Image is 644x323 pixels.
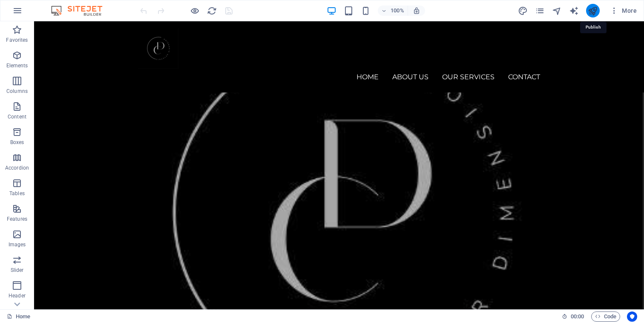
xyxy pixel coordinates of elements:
p: Features [7,216,27,222]
p: Content [8,113,26,120]
p: Tables [9,190,25,197]
p: Accordion [5,164,29,171]
p: Favorites [6,37,28,43]
a: Click to cancel selection. Double-click to open Pages [7,311,30,322]
span: : [577,313,578,320]
iframe: To enrich screen reader interactions, please activate Accessibility in Grammarly extension settings [34,21,644,309]
h6: Session time [562,311,584,322]
button: More [607,4,640,17]
p: Images [9,241,26,248]
p: Elements [6,62,28,69]
p: Columns [6,88,28,95]
span: Code [595,311,616,322]
button: Code [591,311,620,322]
span: More [610,6,637,15]
p: Boxes [10,139,24,146]
p: Header [9,292,26,299]
p: Slider [11,267,24,274]
span: 00 00 [571,311,584,322]
button: Usercentrics [627,311,637,322]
